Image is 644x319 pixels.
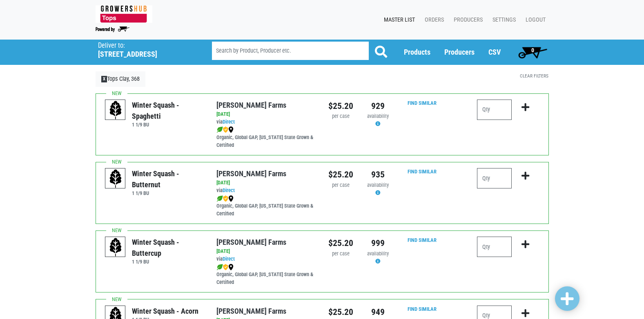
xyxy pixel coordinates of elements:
[216,111,316,118] div: [DATE]
[105,237,126,257] img: placeholder-variety-43d6402dacf2d531de610a020419775a.svg
[328,306,353,319] div: $25.20
[216,255,316,263] div: via
[515,44,551,60] a: 0
[477,100,512,120] input: Qty
[531,47,534,53] span: 0
[216,248,316,255] div: [DATE]
[447,12,486,28] a: Producers
[216,195,316,218] div: Organic, Global GAP, [US_STATE] State Grown & Certified
[212,42,369,60] input: Search by Product, Producer etc.
[328,113,353,120] div: per case
[365,237,390,250] div: 999
[98,40,197,59] span: Tops Clay, 368 (8417 Oswego Rd, Baldwinsville, NY 13027, USA)
[132,168,204,190] div: Winter Squash - Butternut
[228,126,234,133] img: map_marker-0e94453035b3232a4d21701695807de9.png
[216,195,223,202] img: leaf-e5c59151409436ccce96b2ca1b28e03c.png
[404,48,430,56] a: Products
[328,168,353,181] div: $25.20
[408,100,437,106] a: Find Similar
[216,126,223,133] img: leaf-e5c59151409436ccce96b2ca1b28e03c.png
[365,168,390,181] div: 935
[223,119,235,125] a: Direct
[98,50,191,59] h5: [STREET_ADDRESS]
[223,256,235,262] a: Direct
[223,264,228,270] img: safety-e55c860ca8c00a9c171001a62a92dabd.png
[408,237,437,243] a: Find Similar
[216,238,286,246] a: [PERSON_NAME] Farms
[365,100,390,113] div: 929
[520,73,548,79] a: Clear Filters
[96,27,129,32] img: Powered by Big Wheelbarrow
[98,42,191,50] p: Deliver to:
[488,48,501,56] a: CSV
[105,168,126,189] img: placeholder-variety-43d6402dacf2d531de610a020419775a.svg
[486,12,519,28] a: Settings
[132,190,204,196] h6: 1 1/9 BU
[367,182,389,188] span: availability
[328,182,353,189] div: per case
[477,168,512,188] input: Qty
[216,179,316,187] div: [DATE]
[216,263,316,286] div: Organic, Global GAP, [US_STATE] State Grown & Certified
[105,100,126,120] img: placeholder-variety-43d6402dacf2d531de610a020419775a.svg
[377,12,418,28] a: Master List
[365,306,390,319] div: 949
[223,187,235,193] a: Direct
[228,195,234,202] img: map_marker-0e94453035b3232a4d21701695807de9.png
[216,126,316,149] div: Organic, Global GAP, [US_STATE] State Grown & Certified
[367,113,389,119] span: availability
[216,118,316,126] div: via
[328,250,353,258] div: per case
[408,306,437,312] a: Find Similar
[216,264,223,270] img: leaf-e5c59151409436ccce96b2ca1b28e03c.png
[408,168,437,175] a: Find Similar
[444,48,475,56] a: Producers
[132,237,204,259] div: Winter Squash - Buttercup
[216,101,286,109] a: [PERSON_NAME] Farms
[223,195,228,202] img: safety-e55c860ca8c00a9c171001a62a92dabd.png
[216,169,286,178] a: [PERSON_NAME] Farms
[96,5,152,23] img: 279edf242af8f9d49a69d9d2afa010fb.png
[132,100,204,122] div: Winter Squash - Spaghetti
[328,237,353,250] div: $25.20
[216,307,286,315] a: [PERSON_NAME] Farms
[367,250,389,257] span: availability
[132,306,198,317] div: Winter Squash - Acorn
[132,259,204,265] h6: 1 1/9 BU
[519,12,549,28] a: Logout
[216,187,316,195] div: via
[228,264,234,270] img: map_marker-0e94453035b3232a4d21701695807de9.png
[101,76,107,82] span: X
[223,126,228,133] img: safety-e55c860ca8c00a9c171001a62a92dabd.png
[328,100,353,113] div: $25.20
[96,71,146,87] a: XTops Clay, 368
[418,12,447,28] a: Orders
[477,237,512,257] input: Qty
[132,122,204,128] h6: 1 1/9 BU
